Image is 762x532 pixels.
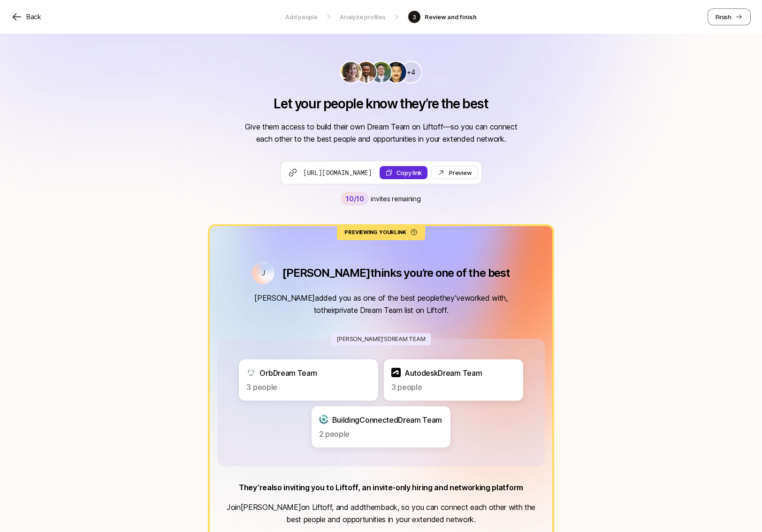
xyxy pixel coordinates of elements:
[26,11,41,23] p: Back
[254,292,508,316] p: [PERSON_NAME] added you as one of the best people they’ve worked with, to their private Dream Tea...
[708,8,751,25] button: Finish
[282,266,510,280] p: [PERSON_NAME] thinks you’re one of the best
[274,96,488,111] p: Let your people know they’re the best
[285,12,317,22] p: Add people
[431,166,478,179] a: Preview
[386,62,406,83] img: 5c2c8847_cfa9_4890_8d06_8969fe5db5ec.jpg
[344,228,406,236] p: PREVIEWING YOUR LINK
[404,367,482,379] p: Autodesk Dream Team
[371,193,420,205] p: invites remaining
[341,62,361,83] img: 574f29f4_7c17_4dc4_8196_0daac3c547d7.jpg
[319,428,443,440] p: 2 people
[340,12,385,22] p: Analyze profiles
[332,414,442,426] p: BuildingConnected Dream Team
[449,168,472,177] div: Preview
[716,12,732,22] p: Finish
[331,333,431,345] p: [PERSON_NAME]’s Dream Team
[412,12,416,22] p: 3
[341,192,369,205] div: 10 /10
[391,368,401,377] img: Autodesk
[371,62,391,83] img: 69de13f1_7ee7_46b7_9e97_bbd0570c89a6.jpg
[246,368,256,377] img: Orb
[407,68,415,77] p: +4
[243,121,519,145] p: Give them access to build their own Dream Team on Liftoff—so you can connect each other to the be...
[262,270,265,276] p: J
[319,415,328,424] img: BuildingConnected
[380,166,428,179] button: Copy link
[227,501,535,525] p: Join [PERSON_NAME] on Liftoff, and add them back, so you can connect each other with the best peo...
[246,381,371,393] p: 3 people
[303,168,372,177] span: [URL][DOMAIN_NAME]
[425,12,477,22] p: Review and finish
[239,481,523,494] p: They’re also inviting you to Liftoff, an invite-only hiring and networking platform
[391,381,516,393] p: 3 people
[259,367,317,379] p: Orb Dream Team
[356,62,376,83] img: bc636e27_47c3_45b5_aff1_e31cd1bf345d.jpg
